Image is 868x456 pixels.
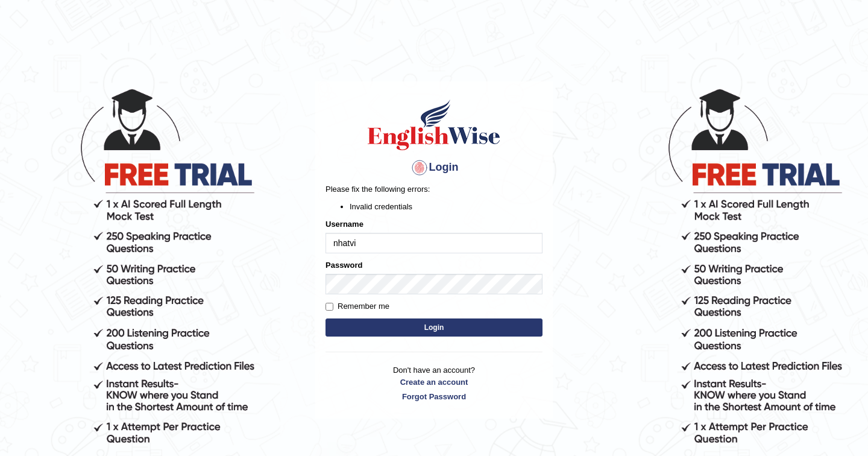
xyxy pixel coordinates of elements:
[325,391,542,402] a: Forgot Password
[350,201,542,212] li: Invalid credentials
[325,183,542,195] p: Please fix the following errors:
[325,300,389,312] label: Remember me
[325,364,542,402] p: Don't have an account?
[325,303,333,311] input: Remember me
[325,318,542,337] button: Login
[365,98,503,152] img: Logo of English Wise sign in for intelligent practice with AI
[325,158,542,177] h4: Login
[325,259,362,271] label: Password
[325,218,363,230] label: Username
[325,376,542,388] a: Create an account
